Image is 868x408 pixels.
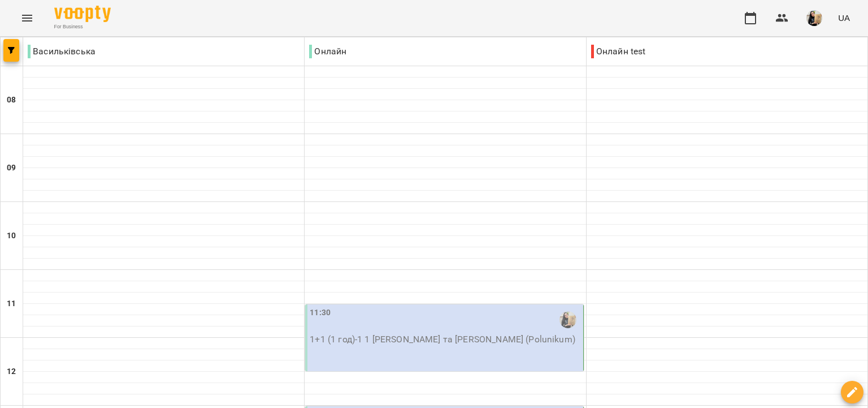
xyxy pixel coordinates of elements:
[7,162,16,174] h6: 09
[7,298,16,310] h6: 11
[310,307,331,319] label: 11:30
[28,45,96,58] p: Васильківська
[806,10,822,26] img: e5f873b026a3950b3a8d4ef01e3c1baa.jpeg
[591,45,646,58] p: Онлайн test
[559,311,576,328] img: Ботіна Ірина Олегівна
[7,230,16,242] h6: 10
[54,6,111,22] img: Voopty Logo
[14,5,41,32] button: Menu
[7,94,16,106] h6: 08
[838,12,850,24] span: UA
[54,23,111,31] span: For Business
[834,7,854,28] button: UA
[309,45,346,58] p: Онлайн
[310,333,580,346] p: 1+1 (1 год) - 1 1 [PERSON_NAME] та [PERSON_NAME] (Polunikum)
[7,366,16,378] h6: 12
